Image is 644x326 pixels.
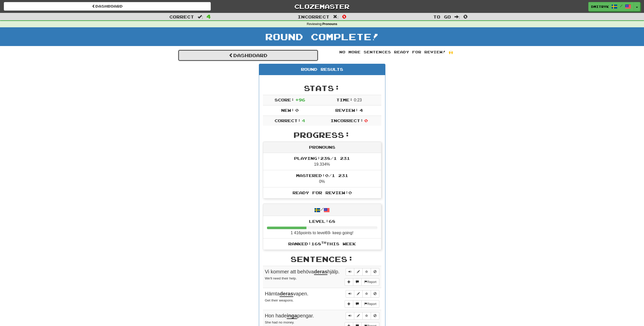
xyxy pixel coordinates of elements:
sup: th [321,241,326,244]
div: More sentence controls [345,278,379,286]
button: Toggle favorite [362,290,371,298]
button: Toggle favorite [362,268,371,276]
a: Dashboard [178,50,318,61]
button: Toggle ignore [371,290,379,298]
span: / [620,4,622,8]
span: Review: [335,108,358,113]
u: deras [314,269,327,275]
button: Add sentence to collection [345,278,353,286]
span: Incorrect [298,14,329,19]
button: Play sentence audio [346,290,354,298]
div: No more sentences ready for review! 🙌 [326,50,466,55]
div: / [263,204,381,216]
u: inga [287,313,297,319]
div: Sentence controls [346,290,379,298]
span: 4 [360,108,363,113]
small: Get their weapons. [265,298,294,302]
span: Correct: [275,118,301,123]
a: Dashboard [4,2,211,11]
button: Report [361,300,379,308]
span: DmitryK [591,4,609,9]
span: Score: [275,97,294,102]
span: 4 [302,118,305,123]
span: 0 [463,13,468,19]
span: Playing: 238 / 1 231 [294,156,350,161]
span: Ranked: 168 this week [288,241,356,246]
span: : [454,15,460,19]
span: 4 [206,13,211,19]
span: + 96 [295,97,305,102]
span: Level: 68 [309,219,335,224]
button: Edit sentence [354,312,363,320]
button: Toggle ignore [371,312,379,320]
span: Hämta vapen. [265,291,308,297]
div: Sentence controls [346,312,379,320]
strong: Pronouns [322,22,337,26]
button: Toggle ignore [371,268,379,276]
small: She had no money. [265,320,295,324]
span: New: [281,108,294,113]
a: Clozemaster [218,2,425,11]
button: Edit sentence [354,290,363,298]
button: Report [361,278,379,286]
u: deras [280,291,293,297]
h2: Sentences: [263,255,381,263]
span: : [198,15,203,19]
button: Play sentence audio [346,312,354,320]
h2: Progress: [263,131,381,139]
small: We'll need their help. [265,276,297,280]
button: Play sentence audio [346,268,354,276]
span: 0 [364,118,368,123]
button: Edit sentence [354,268,363,276]
span: : [333,15,339,19]
span: Incorrect: [330,118,363,123]
span: Vi kommer att behöva hjälp. [265,269,340,275]
span: Time: [336,97,353,102]
div: Sentence controls [346,268,379,276]
span: Correct [169,14,194,19]
li: 1 416 points to level 69 - keep going! [263,216,381,239]
div: More sentence controls [345,300,379,308]
span: 0 : 23 [354,98,362,102]
a: DmitryK / [588,2,634,11]
button: Toggle favorite [362,312,371,320]
span: To go [433,14,451,19]
h1: Round Complete! [2,32,642,42]
span: Mastered: 0 / 1 231 [296,173,348,178]
span: 0 [342,13,346,19]
button: Add sentence to collection [345,300,353,308]
li: 0% [263,170,381,187]
span: Ready for Review: 0 [293,190,352,195]
div: Round Results [259,64,385,75]
span: 0 [295,108,299,113]
li: 19.334% [263,153,381,170]
span: Hon hade pengar. [265,313,314,319]
h2: Stats: [263,84,381,92]
div: Pronouns [263,142,381,153]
